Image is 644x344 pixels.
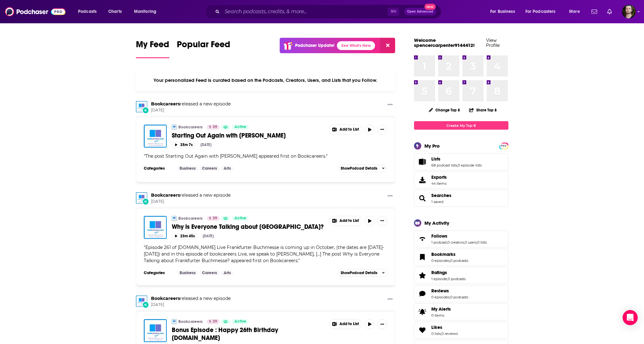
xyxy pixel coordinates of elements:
[144,125,167,148] img: Starting Out Again with Lucy Melville
[416,271,429,280] a: Ratings
[207,216,220,221] a: 39
[622,5,636,19] img: User Profile
[329,319,362,329] button: Show More Button
[339,218,359,223] span: Add to List
[221,166,233,171] a: Arts
[136,296,147,307] a: Bookcareers
[207,319,220,324] a: 39
[172,326,278,342] span: Bonus Episode : Happy 26th Birthday [DOMAIN_NAME]
[213,319,217,325] span: 39
[441,331,458,336] a: 0 reviews
[565,7,588,17] button: open menu
[486,7,523,17] button: open menu
[213,215,217,222] span: 39
[414,172,508,189] a: Exports
[178,125,203,130] a: Bookcareers
[172,216,177,221] img: Bookcareers
[178,319,203,324] a: Bookcareers
[151,108,231,113] span: [DATE]
[414,153,508,170] span: Lists
[295,43,334,48] p: Podchaser Update!
[5,6,65,18] img: Podchaser - Follow, Share and Rate Podcasts
[151,296,231,302] h3: released a new episode
[78,7,97,16] span: Podcasts
[605,6,614,17] a: Show notifications dropdown
[414,37,475,48] a: Welcome spencercarpenter9144412!
[448,277,466,281] a: 0 podcasts
[172,142,195,148] button: 25m 7s
[404,8,436,15] button: Open AdvancedNew
[407,10,433,13] span: Open Advanced
[431,251,456,257] span: Bookmarks
[414,322,508,339] span: Likes
[431,313,451,318] span: 0 items
[136,39,169,54] span: My Feed
[177,39,230,54] span: Popular Feed
[464,240,465,245] span: ,
[144,245,384,263] span: " "
[431,306,451,312] span: My Alerts
[424,220,449,226] div: My Activity
[151,101,231,107] h3: released a new episode
[211,4,447,19] div: Search podcasts, credits, & more...
[414,303,508,320] a: My Alerts
[377,216,387,226] button: Show More Button
[431,193,451,198] a: Searches
[203,234,214,238] div: [DATE]
[486,37,500,48] a: View Profile
[144,166,172,171] h3: Categories
[431,240,447,245] a: 1 podcast
[431,288,449,294] span: Reviews
[431,181,447,186] span: 44 items
[172,319,177,324] a: Bookcareers
[622,5,636,19] button: Show profile menu
[431,200,443,204] a: 1 saved
[234,319,246,325] span: Active
[424,143,440,149] div: My Pro
[142,198,149,205] div: New Episode
[416,253,429,262] a: Bookmarks
[178,216,203,221] a: Bookcareers
[172,132,286,139] span: Starting Out Again with [PERSON_NAME]
[424,4,436,10] span: New
[500,143,507,148] a: PRO
[329,216,362,226] button: Show More Button
[144,245,384,263] span: Episode 261 of [DOMAIN_NAME] Live Frankfurter Buchmesse is coming up in October, (the dates are [...
[144,153,328,159] span: " "
[172,223,324,231] span: Why is Everyone Talking about [GEOGRAPHIC_DATA]?
[465,240,477,245] a: 0 users
[623,310,638,325] div: Open Intercom Messenger
[589,6,600,17] a: Show notifications dropdown
[431,174,447,180] span: Exports
[525,7,556,16] span: For Podcasters
[414,285,508,302] span: Reviews
[108,7,122,16] span: Charts
[144,319,167,342] a: Bonus Episode : Happy 26th Birthday bookcareers.com
[521,7,565,17] button: open menu
[142,301,149,308] div: New Episode
[213,124,217,130] span: 39
[416,289,429,298] a: Reviews
[447,240,447,245] span: ,
[569,7,580,16] span: More
[177,39,230,58] a: Popular Feed
[341,166,377,171] span: Show Podcast Details
[431,156,440,162] span: Lists
[151,101,180,107] a: Bookcareers
[234,215,246,222] span: Active
[130,7,165,17] button: open menu
[431,258,450,263] a: 0 episodes
[385,192,395,200] button: Show More Button
[431,324,458,330] a: Likes
[104,7,126,17] a: Charts
[441,331,441,336] span: ,
[500,144,507,148] span: PRO
[431,270,466,275] a: Ratings
[388,8,399,16] span: ⌘ K
[416,234,429,243] a: Follows
[144,270,172,275] h3: Categories
[207,125,220,130] a: 39
[414,190,508,207] span: Searches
